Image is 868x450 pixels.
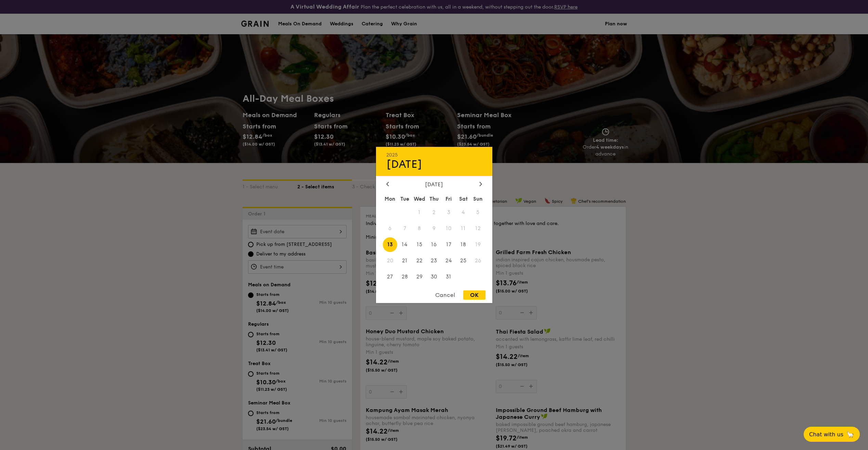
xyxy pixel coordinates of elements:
[397,221,412,236] span: 7
[397,269,412,284] span: 28
[386,158,482,171] div: [DATE]
[397,253,412,268] span: 21
[441,221,456,236] span: 10
[397,193,412,205] div: Tue
[456,193,471,205] div: Sat
[412,221,427,236] span: 8
[471,205,485,220] span: 5
[427,237,441,252] span: 16
[471,253,485,268] span: 26
[383,253,398,268] span: 20
[427,221,441,236] span: 9
[383,237,398,252] span: 13
[386,152,482,158] div: 2025
[412,205,427,220] span: 1
[456,221,471,236] span: 11
[412,269,427,284] span: 29
[456,253,471,268] span: 25
[846,430,854,438] span: 🦙
[441,253,456,268] span: 24
[471,221,485,236] span: 12
[412,193,427,205] div: Wed
[441,193,456,205] div: Fri
[456,237,471,252] span: 18
[397,237,412,252] span: 14
[428,290,462,300] div: Cancel
[456,205,471,220] span: 4
[471,237,485,252] span: 19
[383,221,398,236] span: 6
[427,193,441,205] div: Thu
[427,253,441,268] span: 23
[412,253,427,268] span: 22
[386,181,482,188] div: [DATE]
[463,290,485,300] div: OK
[383,269,398,284] span: 27
[441,237,456,252] span: 17
[809,431,843,438] span: Chat with us
[427,205,441,220] span: 2
[427,269,441,284] span: 30
[441,269,456,284] span: 31
[383,193,398,205] div: Mon
[804,427,860,442] button: Chat with us🦙
[412,237,427,252] span: 15
[441,205,456,220] span: 3
[471,193,485,205] div: Sun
